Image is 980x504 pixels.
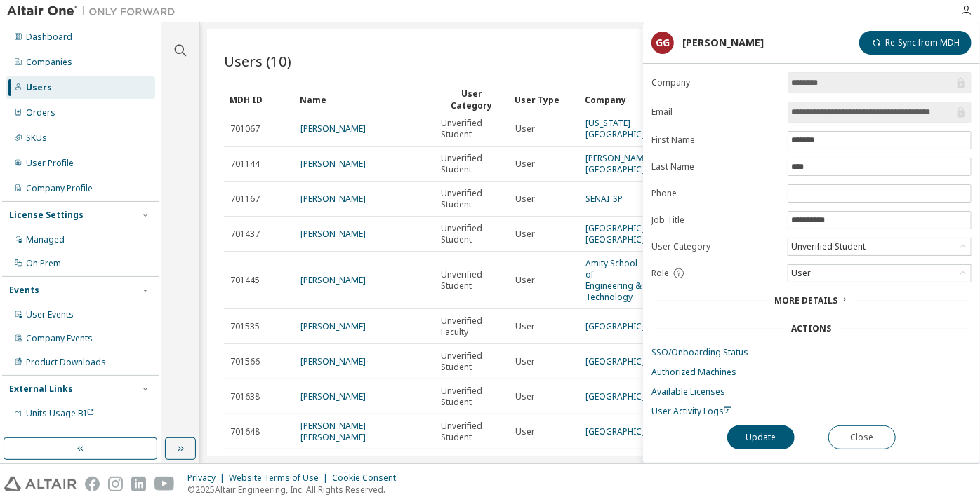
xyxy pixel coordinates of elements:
[26,407,95,419] span: Units Usage BI
[651,77,779,88] label: Company
[440,88,503,111] div: User Category
[651,268,669,279] span: Role
[224,51,291,71] span: Users (10)
[230,88,289,111] div: MDH ID
[26,234,65,245] div: Managed
[788,265,971,282] div: User
[651,188,779,199] label: Phone
[585,425,670,437] a: [GEOGRAPHIC_DATA]
[26,183,93,194] div: Company Profile
[651,135,779,146] label: First Name
[26,82,52,93] div: Users
[585,455,624,478] a: Perbanas Institute
[26,132,47,144] div: SKUs
[441,315,503,338] span: Unverified Faculty
[230,275,260,286] span: 701445
[792,323,832,334] div: Actions
[585,152,670,175] a: [PERSON_NAME][GEOGRAPHIC_DATA]
[441,456,503,478] span: Unverified Student
[441,118,503,140] span: Unverified Student
[515,229,535,240] span: User
[300,320,366,332] a: [PERSON_NAME]
[9,210,84,221] div: License Settings
[300,274,366,286] a: [PERSON_NAME]
[230,158,260,170] span: 701144
[651,32,674,54] div: GG
[300,355,366,367] a: [PERSON_NAME]
[585,390,670,402] a: [GEOGRAPHIC_DATA]
[26,357,106,368] div: Product Downloads
[230,193,260,205] span: 701167
[585,88,644,111] div: Company
[300,158,366,170] a: [PERSON_NAME]
[26,107,55,118] div: Orders
[229,472,332,484] div: Website Terms of Use
[300,123,366,135] a: [PERSON_NAME]
[26,158,74,169] div: User Profile
[26,32,72,43] div: Dashboard
[775,294,838,306] span: More Details
[515,321,535,332] span: User
[515,123,535,135] span: User
[230,321,260,332] span: 701535
[789,239,868,254] div: Unverified Student
[651,241,779,252] label: User Category
[651,161,779,172] label: Last Name
[441,269,503,292] span: Unverified Student
[651,405,732,417] span: User Activity Logs
[300,193,366,205] a: [PERSON_NAME]
[585,117,670,140] a: [US_STATE][GEOGRAPHIC_DATA]
[230,426,260,437] span: 701648
[585,193,623,205] a: SENAI_SP
[585,222,670,245] a: [GEOGRAPHIC_DATA] [GEOGRAPHIC_DATA]
[108,477,123,491] img: instagram.svg
[441,350,503,373] span: Unverified Student
[789,266,813,281] div: User
[788,238,971,255] div: Unverified Student
[85,477,100,491] img: facebook.svg
[9,285,39,296] div: Events
[727,425,795,449] button: Update
[651,107,779,118] label: Email
[332,472,404,484] div: Cookie Consent
[26,333,93,344] div: Company Events
[230,123,260,135] span: 701067
[187,484,404,496] p: © 2025 Altair Engineering, Inc. All Rights Reserved.
[230,356,260,367] span: 701566
[651,367,972,378] a: Authorized Machines
[187,472,229,484] div: Privacy
[441,386,503,408] span: Unverified Student
[300,420,366,443] a: [PERSON_NAME] [PERSON_NAME]
[859,31,972,55] button: Re-Sync from MDH
[131,477,146,491] img: linkedin.svg
[230,391,260,402] span: 701638
[26,258,61,269] div: On Prem
[441,421,503,443] span: Unverified Student
[300,390,366,402] a: [PERSON_NAME]
[515,356,535,367] span: User
[828,425,896,449] button: Close
[9,383,73,395] div: External Links
[651,386,972,397] a: Available Licenses
[585,320,670,332] a: [GEOGRAPHIC_DATA]
[441,153,503,175] span: Unverified Student
[515,158,535,170] span: User
[300,88,429,111] div: Name
[441,188,503,210] span: Unverified Student
[585,257,642,303] a: Amity School of Engineering & Technology
[651,347,972,358] a: SSO/Onboarding Status
[26,57,72,68] div: Companies
[682,37,764,48] div: [PERSON_NAME]
[515,88,574,111] div: User Type
[4,477,77,491] img: altair_logo.svg
[300,228,366,240] a: [PERSON_NAME]
[441,223,503,245] span: Unverified Student
[515,193,535,205] span: User
[7,4,183,18] img: Altair One
[651,214,779,226] label: Job Title
[515,391,535,402] span: User
[515,275,535,286] span: User
[26,309,74,320] div: User Events
[515,426,535,437] span: User
[154,477,175,491] img: youtube.svg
